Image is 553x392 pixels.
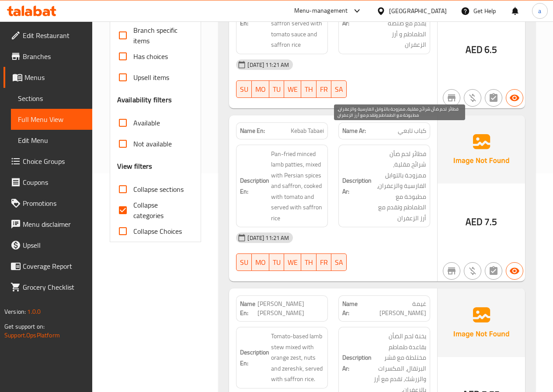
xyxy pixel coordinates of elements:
[273,83,281,96] span: TU
[133,72,169,83] span: Upsell items
[331,253,347,271] button: SA
[316,80,331,98] button: FR
[269,80,284,98] button: TU
[257,299,324,318] span: [PERSON_NAME] [PERSON_NAME]
[301,253,316,271] button: TH
[23,156,85,167] span: Choice Groups
[240,126,265,135] strong: Name En:
[342,126,366,135] strong: Name Ar:
[398,126,426,135] span: كباب تابعي
[466,213,483,230] span: AED
[18,135,85,146] span: Edit Menu
[240,299,257,318] strong: Name En:
[335,256,343,269] span: SA
[23,219,85,229] span: Menu disclaimer
[23,51,85,62] span: Branches
[485,262,502,280] button: Not has choices
[240,175,269,197] strong: Description En:
[117,95,172,105] h3: Availability filters
[3,235,92,256] a: Upsell
[3,193,92,214] a: Promotions
[3,256,92,277] a: Coverage Report
[342,175,372,197] strong: Description Ar:
[18,93,85,104] span: Sections
[23,177,85,187] span: Coupons
[271,331,324,385] span: Tomato-based lamb stew mixed with orange zest, nuts and zereshk, served with saffron rice.
[288,256,298,269] span: WE
[133,25,187,46] span: Branch specific items
[294,6,348,16] div: Menu-management
[240,83,248,96] span: SU
[23,261,85,271] span: Coverage Report
[305,256,313,269] span: TH
[11,109,92,130] a: Full Menu View
[466,41,483,58] span: AED
[331,80,347,98] button: SA
[443,89,460,107] button: Not branch specific item
[255,256,266,269] span: MO
[342,7,372,29] strong: Description Ar:
[389,6,447,16] div: [GEOGRAPHIC_DATA]
[4,330,60,341] a: Support.OpsPlatform
[301,80,316,98] button: TH
[538,6,541,16] span: a
[27,306,41,317] span: 1.0.0
[342,352,372,374] strong: Description Ar:
[284,253,301,271] button: WE
[23,240,85,250] span: Upsell
[291,126,324,135] span: Kebab Tabaei
[23,282,85,292] span: Grocery Checklist
[335,83,343,96] span: SA
[3,172,92,193] a: Coupons
[484,213,497,230] span: 7.5
[342,299,365,318] strong: Name Ar:
[236,253,252,271] button: SU
[3,214,92,235] a: Menu disclaimer
[316,253,331,271] button: FR
[288,83,298,96] span: WE
[244,234,292,242] span: [DATE] 11:21 AM
[3,67,92,88] a: Menus
[252,253,269,271] button: MO
[24,72,85,83] span: Menus
[236,80,252,98] button: SU
[133,226,182,236] span: Collapse Choices
[484,41,497,58] span: 6.5
[11,88,92,109] a: Sections
[284,80,301,98] button: WE
[4,306,26,317] span: Version:
[133,118,160,128] span: Available
[23,30,85,41] span: Edit Restaurant
[3,151,92,172] a: Choice Groups
[506,89,523,107] button: Available
[271,149,324,224] span: Pan-fried minced lamb patties, mixed with Persian spices and saffron, cooked with tomato and serv...
[240,256,248,269] span: SU
[464,89,481,107] button: Purchased item
[244,61,292,69] span: [DATE] 11:21 AM
[240,347,269,368] strong: Description En:
[320,256,328,269] span: FR
[443,262,460,280] button: Not branch specific item
[506,262,523,280] button: Available
[133,184,184,194] span: Collapse sections
[269,253,284,271] button: TU
[485,89,502,107] button: Not has choices
[4,321,45,332] span: Get support on:
[240,7,269,29] strong: Description En:
[133,200,187,221] span: Collapse categories
[133,139,172,149] span: Not available
[305,83,313,96] span: TH
[23,198,85,208] span: Promotions
[320,83,328,96] span: FR
[3,25,92,46] a: Edit Restaurant
[133,51,168,62] span: Has choices
[3,277,92,298] a: Grocery Checklist
[464,262,481,280] button: Purchased item
[3,46,92,67] a: Branches
[373,149,426,224] span: فطائر لحم ضأن شرائح مقلية، ممزوجة بالتوابل الفارسية والزعفران، مطبوخة مع الطماطم وتقدم مع أرز الز...
[18,114,85,125] span: Full Menu View
[255,83,266,96] span: MO
[252,80,269,98] button: MO
[438,288,525,357] img: Ae5nvW7+0k+MAAAAAElFTkSuQmCC
[117,161,153,171] h3: View filters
